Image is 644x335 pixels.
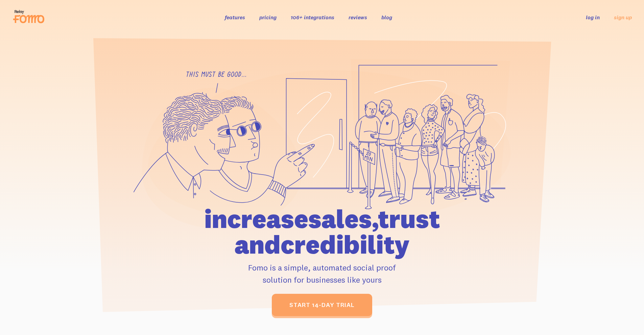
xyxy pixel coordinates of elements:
a: reviews [349,14,367,21]
p: Fomo is a simple, automated social proof solution for businesses like yours [166,261,479,286]
a: blog [381,14,392,21]
a: 106+ integrations [291,14,334,21]
a: start 14-day trial [272,294,372,316]
a: features [225,14,245,21]
a: pricing [259,14,277,21]
a: log in [586,14,600,21]
h1: increase sales, trust and credibility [166,206,479,257]
a: sign up [614,14,632,21]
